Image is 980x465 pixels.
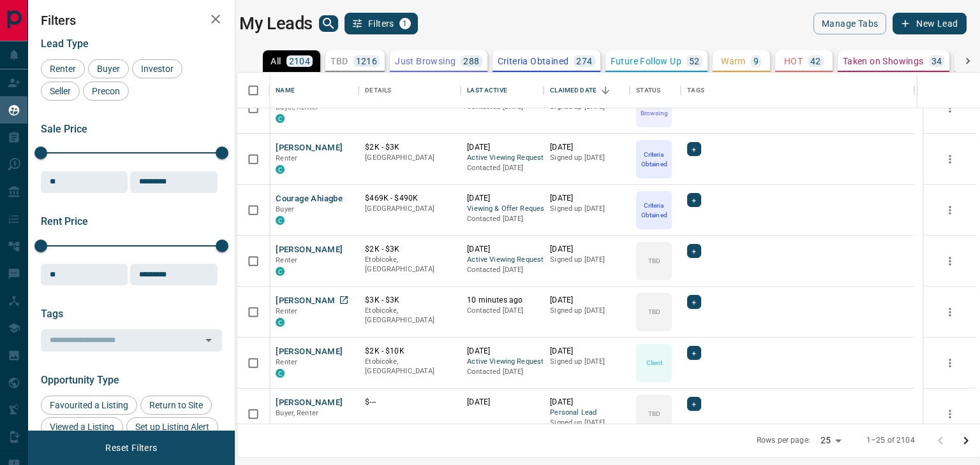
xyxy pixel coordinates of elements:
[365,295,454,306] p: $3K - $3K
[87,86,124,96] span: Precon
[276,244,343,256] button: [PERSON_NAME]
[276,142,343,154] button: [PERSON_NAME]
[365,153,454,163] p: [GEOGRAPHIC_DATA]
[467,193,537,204] p: [DATE]
[365,255,454,275] p: Etobicoke, [GEOGRAPHIC_DATA]
[276,216,285,225] div: condos.ca
[467,367,537,377] p: Contacted [DATE]
[932,57,942,66] p: 34
[498,57,569,66] p: Criteria Obtained
[88,59,129,78] div: Buyer
[550,418,623,428] p: Signed up [DATE]
[276,114,285,123] div: condos.ca
[550,204,623,214] p: Signed up [DATE]
[200,331,218,349] button: Open
[289,57,311,66] p: 2104
[395,57,456,66] p: Just Browsing
[365,142,454,153] p: $2K - $3K
[239,13,313,34] h1: My Leads
[365,346,454,357] p: $2K - $10K
[810,57,821,66] p: 42
[276,73,295,108] div: Name
[365,306,454,325] p: Etobicoke, [GEOGRAPHIC_DATA]
[41,123,87,135] span: Sale Price
[550,142,623,153] p: [DATE]
[126,417,218,436] div: Set up Listing Alert
[687,193,701,207] div: +
[940,354,960,373] button: more
[692,143,696,155] span: +
[646,358,663,368] p: Client
[692,245,696,257] span: +
[330,57,348,66] p: TBD
[45,422,119,432] span: Viewed a Listing
[681,73,914,108] div: Tags
[550,153,623,163] p: Signed up [DATE]
[93,64,124,74] span: Buyer
[41,38,89,50] span: Lead Type
[41,215,88,227] span: Rent Price
[467,73,507,108] div: Last Active
[276,267,285,276] div: condos.ca
[97,437,165,459] button: Reset Filters
[467,244,537,255] p: [DATE]
[365,357,454,376] p: Etobicoke, [GEOGRAPHIC_DATA]
[45,400,133,410] span: Favourited a Listing
[276,358,297,366] span: Renter
[550,397,623,408] p: [DATE]
[41,417,123,436] div: Viewed a Listing
[276,409,318,417] span: Buyer, Renter
[467,357,537,368] span: Active Viewing Request
[467,295,537,306] p: 10 minutes ago
[637,201,671,220] p: Criteria Obtained
[41,59,85,78] div: Renter
[550,73,597,108] div: Claimed Date
[550,244,623,255] p: [DATE]
[467,255,537,266] span: Active Viewing Request
[359,73,461,108] div: Details
[940,99,960,118] button: more
[41,13,222,28] h2: Filters
[953,428,979,454] button: Go to next page
[687,73,704,108] div: Tags
[145,400,207,410] span: Return to Site
[365,193,454,204] p: $469K - $490K
[276,205,294,213] span: Buyer
[636,73,660,108] div: Status
[550,346,623,357] p: [DATE]
[41,82,80,101] div: Seller
[467,153,537,164] span: Active Viewing Request
[336,292,352,308] a: Open in New Tab
[550,255,623,265] p: Signed up [DATE]
[467,163,537,173] p: Contacted [DATE]
[276,256,297,264] span: Renter
[692,194,696,206] span: +
[597,82,614,99] button: Sort
[940,252,960,271] button: more
[940,150,960,169] button: more
[940,303,960,322] button: more
[467,397,537,408] p: [DATE]
[550,357,623,367] p: Signed up [DATE]
[648,307,660,317] p: TBD
[692,397,696,410] span: +
[940,404,960,424] button: more
[401,19,410,28] span: 1
[815,431,846,450] div: 25
[140,396,212,415] div: Return to Site
[687,397,701,411] div: +
[365,244,454,255] p: $2K - $3K
[637,150,671,169] p: Criteria Obtained
[365,397,454,408] p: $---
[276,295,343,307] button: [PERSON_NAME]
[467,214,537,224] p: Contacted [DATE]
[41,374,119,386] span: Opportunity Type
[550,295,623,306] p: [DATE]
[269,73,359,108] div: Name
[757,435,810,446] p: Rows per page:
[276,397,343,409] button: [PERSON_NAME]
[721,57,746,66] p: Warm
[461,73,544,108] div: Last Active
[276,369,285,378] div: condos.ca
[276,307,297,315] span: Renter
